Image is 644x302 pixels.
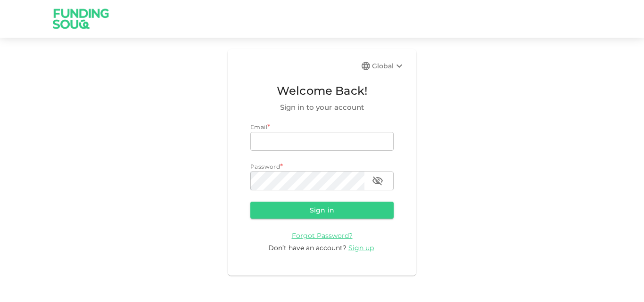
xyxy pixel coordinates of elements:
[292,231,353,240] a: Forgot Password?
[250,102,394,113] span: Sign in to your account
[250,132,394,151] input: email
[250,202,394,219] button: Sign in
[250,171,364,190] input: password
[372,60,405,72] div: Global
[348,244,374,252] span: Sign up
[250,163,280,170] span: Password
[250,123,267,131] span: Email
[268,244,347,252] span: Don’t have an account?
[250,82,394,100] span: Welcome Back!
